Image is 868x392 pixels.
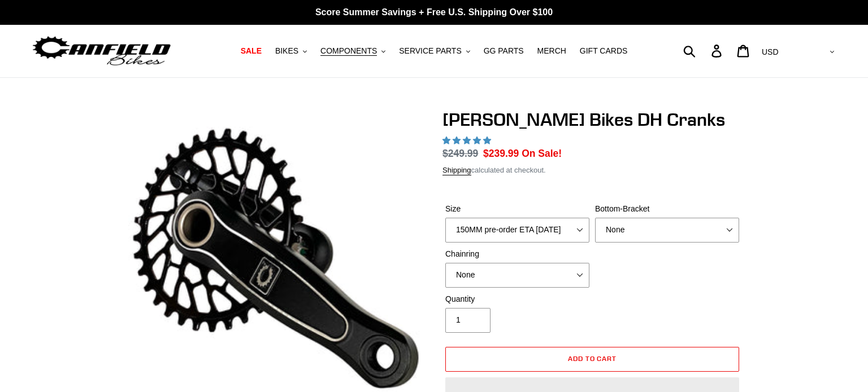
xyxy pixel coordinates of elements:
[442,136,493,145] span: 4.91 stars
[275,46,298,56] span: BIKES
[484,46,524,56] span: GG PARTS
[442,109,742,130] h1: [PERSON_NAME] Bikes DH Cranks
[445,347,739,372] button: Add to cart
[235,43,267,59] a: SALE
[445,293,589,305] label: Quantity
[442,165,742,176] div: calculated at checkout.
[31,33,172,69] img: Canfield Bikes
[393,43,475,59] button: SERVICE PARTS
[315,43,391,59] button: COMPONENTS
[580,46,628,56] span: GIFT CARDS
[483,148,519,159] span: $239.99
[442,166,471,175] a: Shipping
[270,43,313,59] button: BIKES
[568,354,617,363] span: Add to cart
[522,146,562,161] span: On Sale!
[537,46,566,56] span: MERCH
[442,148,478,159] s: $249.99
[595,203,739,215] label: Bottom-Bracket
[445,203,589,215] label: Size
[320,46,377,56] span: COMPONENTS
[241,46,262,56] span: SALE
[574,43,633,59] a: GIFT CARDS
[478,43,530,59] a: GG PARTS
[399,46,461,56] span: SERVICE PARTS
[445,248,589,260] label: Chainring
[532,43,572,59] a: MERCH
[689,38,718,63] input: Search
